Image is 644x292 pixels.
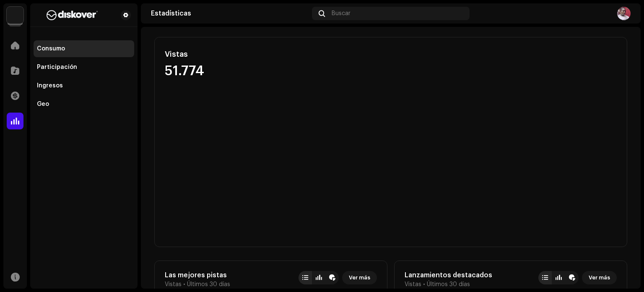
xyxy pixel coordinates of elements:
span: • [423,281,425,288]
span: Vistas [165,281,182,288]
div: Lanzamientos destacados [405,271,492,279]
span: • [183,281,185,288]
button: Ver más [582,271,617,284]
img: b627a117-4a24-417a-95e9-2d0c90689367 [37,10,107,20]
div: Geo [37,101,49,108]
div: Vistas [165,47,302,61]
re-m-nav-item: Ingresos [34,77,134,94]
span: Últimos 30 días [427,281,470,288]
re-m-nav-item: Participación [34,59,134,76]
img: 297a105e-aa6c-4183-9ff4-27133c00f2e2 [7,7,23,24]
div: Participación [37,64,77,71]
span: Vistas [405,281,421,288]
span: Últimos 30 días [187,281,230,288]
button: Ver más [342,271,377,284]
re-m-nav-item: Consumo [34,40,134,57]
div: Consumo [37,45,65,52]
span: Ver más [349,269,370,286]
span: Ver más [589,269,610,286]
div: Ingresos [37,82,63,89]
div: Estadísticas [151,10,309,17]
re-m-nav-item: Geo [34,96,134,113]
img: e3e75411-db38-4466-8950-960790d28a1a [617,7,631,20]
div: Las mejores pistas [165,271,230,279]
div: 51.774 [165,64,302,78]
span: Buscar [332,10,351,17]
